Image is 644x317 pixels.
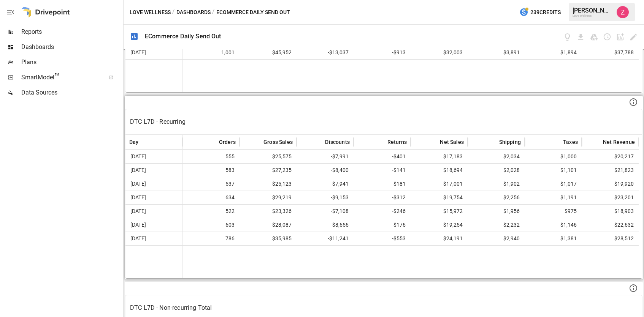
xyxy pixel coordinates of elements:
div: / [172,8,175,17]
div: ECommerce Daily Send Out [145,33,221,40]
span: $2,232 [471,218,521,232]
span: 537 [186,177,236,191]
span: [DATE] [129,232,147,245]
button: Sort [592,137,602,147]
span: $3,891 [471,46,521,59]
button: Sort [208,137,218,147]
span: $2,034 [471,150,521,163]
span: $35,985 [243,232,293,245]
span: -$913 [357,46,407,59]
button: Sort [428,137,439,147]
span: $2,256 [471,191,521,204]
span: $25,575 [243,150,293,163]
span: 603 [186,218,236,232]
span: Reports [21,27,122,36]
button: 239Credits [516,5,564,19]
span: [DATE] [129,205,147,218]
span: -$312 [357,191,407,204]
span: 239 Credits [530,8,561,17]
span: -$7,991 [300,150,350,163]
span: $28,512 [585,232,635,245]
span: 786 [186,232,236,245]
span: $20,217 [585,150,635,163]
span: -$553 [357,232,407,245]
span: [DATE] [129,150,147,163]
span: 583 [186,164,236,177]
span: -$176 [357,218,407,232]
span: 1,001 [186,46,236,59]
span: $23,201 [585,191,635,204]
span: 555 [186,150,236,163]
span: $37,788 [585,46,635,59]
button: Sort [552,137,562,147]
div: [PERSON_NAME] [573,7,612,14]
span: Taxes [563,138,578,146]
span: Plans [21,58,122,67]
span: $1,017 [528,177,578,191]
span: -$8,656 [300,218,350,232]
span: $1,191 [528,191,578,204]
span: $23,326 [243,205,293,218]
span: -$7,108 [300,205,350,218]
span: -$246 [357,205,407,218]
span: Dashboards [21,43,122,52]
span: $19,754 [414,191,464,204]
span: -$401 [357,150,407,163]
button: Save as Google Doc [590,33,598,41]
button: Sort [252,137,263,147]
span: $32,003 [414,46,464,59]
span: -$11,241 [300,232,350,245]
span: $25,123 [243,177,293,191]
span: $17,001 [414,177,464,191]
button: Dashboards [176,8,211,17]
span: $1,902 [471,177,521,191]
span: -$9,153 [300,191,350,204]
span: $1,381 [528,232,578,245]
span: $1,146 [528,218,578,232]
span: $1,956 [471,205,521,218]
span: Shipping [499,138,521,146]
span: $2,940 [471,232,521,245]
button: Schedule dashboard [603,33,612,41]
span: $27,235 [243,164,293,177]
button: Edit dashboard [629,33,638,41]
span: Data Sources [21,88,122,97]
span: $28,087 [243,218,293,232]
div: Love Wellness [573,14,612,17]
p: DTC L7D - Recurring [130,117,638,126]
span: [DATE] [129,177,147,191]
span: -$181 [357,177,407,191]
span: 634 [186,191,236,204]
span: -$141 [357,164,407,177]
span: Orders [219,138,236,146]
span: Net Revenue [603,138,635,146]
span: $975 [528,205,578,218]
button: Sort [140,137,150,147]
button: Zoe Keller [612,2,633,23]
button: Sort [376,137,387,147]
span: -$7,941 [300,177,350,191]
button: Add widget [616,33,625,41]
span: Discounts [325,138,350,146]
span: $2,028 [471,164,521,177]
p: DTC L7D - Non-recurring Total [130,303,638,312]
span: $24,191 [414,232,464,245]
span: ™ [54,72,60,81]
span: $21,823 [585,164,635,177]
div: / [212,8,215,17]
span: -$8,400 [300,164,350,177]
span: Returns [387,138,407,146]
button: Sort [488,137,498,147]
img: Zoe Keller [617,6,629,18]
span: $19,920 [585,177,635,191]
span: $18,694 [414,164,464,177]
span: [DATE] [129,164,147,177]
span: $22,632 [585,218,635,232]
button: Love Wellness [130,8,171,17]
span: [DATE] [129,218,147,232]
button: Sort [314,137,324,147]
span: $45,952 [243,46,293,59]
span: $18,903 [585,205,635,218]
span: [DATE] [129,46,147,59]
